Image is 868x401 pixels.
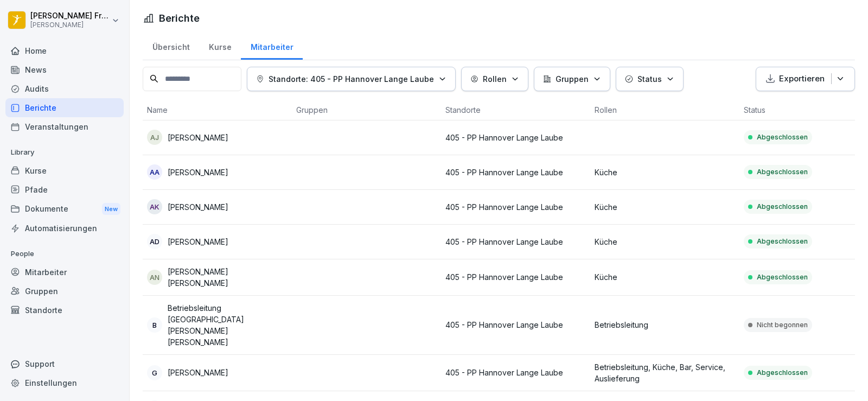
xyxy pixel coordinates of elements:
a: Kurse [5,161,124,180]
div: G [147,365,162,380]
p: 405 - PP Hannover Lange Laube [445,201,586,213]
button: Gruppen [534,67,610,91]
p: 405 - PP Hannover Lange Laube [445,367,586,378]
a: Übersicht [143,32,199,60]
div: AJ [147,130,162,145]
div: AD [147,234,162,249]
div: B [147,317,162,333]
p: Küche [595,201,735,213]
p: Rollen [483,73,507,85]
a: Berichte [5,98,124,117]
p: [PERSON_NAME] [168,167,228,178]
p: 405 - PP Hannover Lange Laube [445,132,586,143]
a: Mitarbeiter [5,263,124,282]
p: [PERSON_NAME] [168,367,228,378]
p: Exportieren [779,73,825,85]
button: Exportieren [756,67,855,91]
button: Rollen [461,67,528,91]
th: Standorte [441,100,590,120]
p: 405 - PP Hannover Lange Laube [445,319,586,330]
p: Status [637,73,662,85]
a: DokumenteNew [5,199,124,219]
p: Abgeschlossen [757,167,808,177]
p: Standorte: 405 - PP Hannover Lange Laube [269,73,434,85]
p: Abgeschlossen [757,272,808,282]
p: Abgeschlossen [757,237,808,246]
p: Betriebsleitung [GEOGRAPHIC_DATA] [PERSON_NAME] [PERSON_NAME] [168,302,288,348]
h1: Berichte [159,11,200,26]
div: AN [147,270,162,285]
th: Rollen [590,100,739,120]
a: Kurse [199,32,241,60]
a: Standorte [5,301,124,320]
th: Gruppen [292,100,441,120]
div: AK [147,199,162,214]
a: Mitarbeiter [241,32,303,60]
p: Gruppen [556,73,589,85]
a: Veranstaltungen [5,117,124,136]
p: 405 - PP Hannover Lange Laube [445,167,586,178]
div: Support [5,354,124,373]
p: Abgeschlossen [757,368,808,378]
p: People [5,245,124,263]
p: [PERSON_NAME] Frontini [30,11,110,21]
a: Gruppen [5,282,124,301]
a: Automatisierungen [5,219,124,238]
p: [PERSON_NAME] [168,132,228,143]
div: New [102,203,120,215]
p: Abgeschlossen [757,132,808,142]
p: Abgeschlossen [757,202,808,212]
p: [PERSON_NAME] [168,236,228,247]
p: 405 - PP Hannover Lange Laube [445,271,586,283]
a: Home [5,41,124,60]
a: News [5,60,124,79]
a: Pfade [5,180,124,199]
a: Einstellungen [5,373,124,392]
button: Status [616,67,684,91]
p: [PERSON_NAME] [PERSON_NAME] [168,266,288,289]
button: Standorte: 405 - PP Hannover Lange Laube [247,67,456,91]
p: Nicht begonnen [757,320,808,330]
p: Küche [595,271,735,283]
p: Betriebsleitung, Küche, Bar, Service, Auslieferung [595,361,735,384]
a: Audits [5,79,124,98]
div: Dokumente [5,199,124,219]
p: [PERSON_NAME] [168,201,228,213]
p: Küche [595,236,735,247]
th: Name [143,100,292,120]
p: [PERSON_NAME] [30,21,110,29]
p: Betriebsleitung [595,319,735,330]
div: AA [147,164,162,180]
p: Küche [595,167,735,178]
p: 405 - PP Hannover Lange Laube [445,236,586,247]
p: Library [5,144,124,161]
